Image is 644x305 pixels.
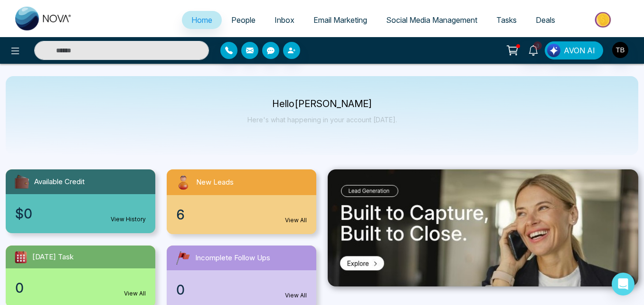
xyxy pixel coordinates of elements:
span: [DATE] Task [32,252,74,263]
img: Lead Flow [547,44,560,57]
a: People [222,11,265,29]
a: View All [124,289,146,298]
span: 3 [533,41,542,50]
span: Email Marketing [313,15,367,25]
div: Open Intercom Messenger [612,273,635,295]
img: Market-place.gif [569,9,638,30]
img: newLeads.svg [174,173,192,191]
span: Deals [536,15,555,25]
a: Home [182,11,222,29]
a: Deals [526,11,565,29]
img: . [328,169,638,286]
span: Available Credit [34,177,85,187]
a: View All [285,291,307,300]
span: AVON AI [564,45,595,56]
p: Hello [PERSON_NAME] [247,100,397,108]
a: View All [285,216,307,225]
img: todayTask.svg [13,249,28,265]
img: Nova CRM Logo [15,7,72,30]
a: View History [111,215,146,224]
span: Inbox [275,15,294,25]
a: 3 [522,41,545,58]
span: Social Media Management [386,15,477,25]
span: 0 [176,280,185,300]
p: Here's what happening in your account [DATE]. [247,116,397,124]
img: User Avatar [612,42,628,58]
span: 6 [176,205,185,225]
a: Tasks [487,11,526,29]
a: Social Media Management [377,11,487,29]
span: New Leads [196,177,234,188]
span: People [231,15,256,25]
a: Inbox [265,11,304,29]
button: AVON AI [545,41,603,59]
span: Home [191,15,212,25]
span: 0 [15,278,24,298]
img: followUps.svg [174,249,191,266]
img: availableCredit.svg [13,173,30,190]
a: Email Marketing [304,11,377,29]
span: Tasks [496,15,517,25]
a: New Leads6View All [161,169,322,234]
span: Incomplete Follow Ups [195,253,270,264]
span: $0 [15,204,32,224]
